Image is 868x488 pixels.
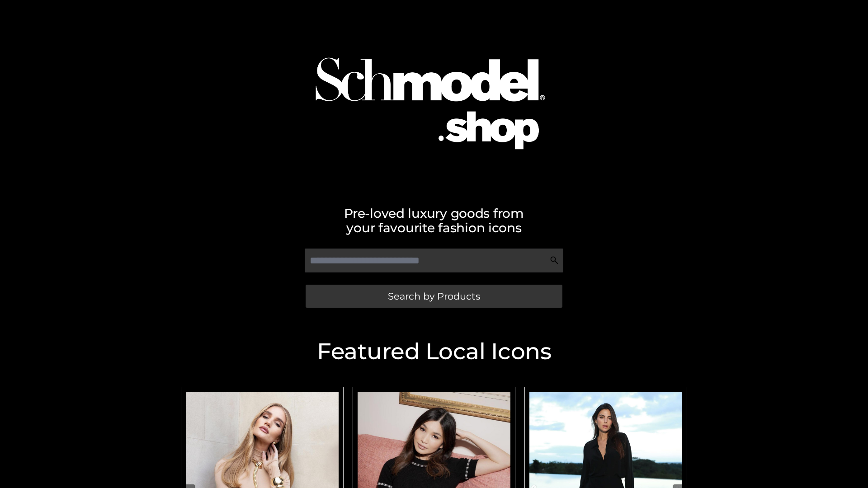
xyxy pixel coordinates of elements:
img: Search Icon [550,256,559,265]
a: Search by Products [306,285,562,308]
span: Search by Products [388,291,480,301]
h2: Featured Local Icons​ [176,340,692,363]
h2: Pre-loved luxury goods from your favourite fashion icons [176,206,692,235]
